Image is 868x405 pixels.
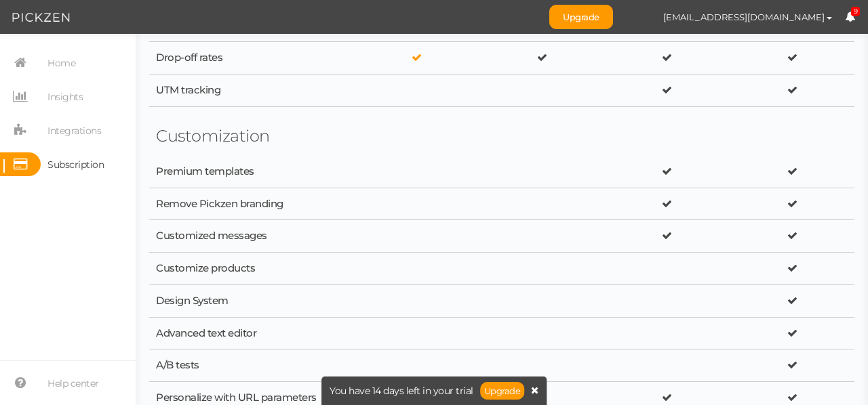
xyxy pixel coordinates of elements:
span: Insights [47,86,83,108]
span: 9 [851,7,861,17]
div: A/B tests [156,359,347,372]
div: Advanced text editor [156,327,347,340]
div: Remove Pickzen branding [156,198,347,211]
span: Help center [47,372,99,394]
div: Personalize with URL parameters [156,391,347,404]
div: Customized messages [156,230,347,242]
a: Upgrade [480,382,525,400]
div: Design System [156,295,347,307]
a: Upgrade [549,5,613,29]
span: [EMAIL_ADDRESS][DOMAIN_NAME] [663,12,825,22]
span: Subscription [47,154,104,175]
div: Drop-off rates [156,51,347,64]
button: [EMAIL_ADDRESS][DOMAIN_NAME] [650,5,845,28]
span: You have 14 days left in your trial [330,386,473,396]
div: Customize products [156,262,347,275]
div: Premium templates [156,165,347,178]
span: Home [47,52,75,74]
img: Pickzen logo [12,9,70,26]
div: UTM tracking [156,84,347,97]
img: 1cd8ffdd5719b7ece770cf2f23d7ebd7 [627,5,650,29]
div: Customization [156,126,347,146]
span: Integrations [47,120,101,142]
